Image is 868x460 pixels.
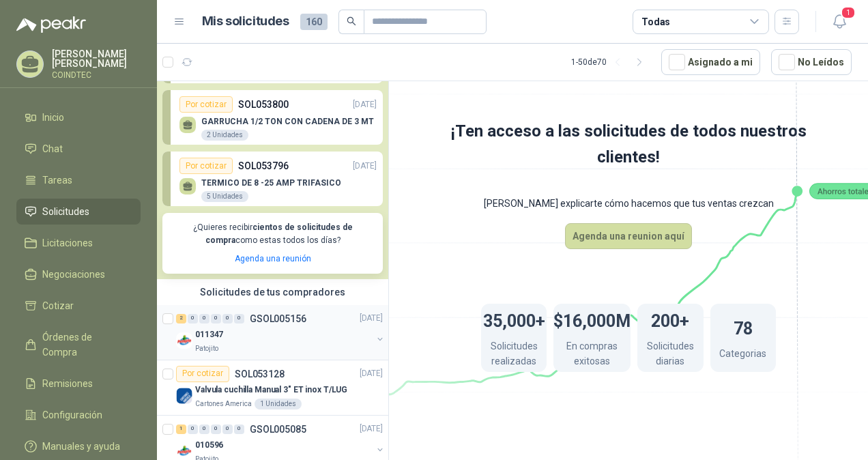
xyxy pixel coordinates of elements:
[42,141,63,156] span: Chat
[188,425,198,434] div: 0
[16,230,141,256] a: Licitaciones
[353,160,377,173] p: [DATE]
[176,388,192,404] img: Company Logo
[195,384,347,397] p: Valvula cuchilla Manual 3" ET inox T/LUG
[353,98,377,111] p: [DATE]
[205,222,353,245] b: cientos de solicitudes de compra
[360,422,383,435] p: [DATE]
[16,293,141,319] a: Cotizar
[42,204,89,219] span: Solicitudes
[42,439,120,454] span: Manuales y ayuda
[42,330,128,360] span: Órdenes de Compra
[188,314,198,324] div: 0
[734,312,753,342] h1: 78
[553,339,631,372] p: En compras exitosas
[199,314,209,324] div: 0
[195,439,223,452] p: 010596
[195,328,223,341] p: 011347
[16,324,141,365] a: Órdenes de Compra
[211,425,221,434] div: 0
[195,399,252,409] p: Cartones America
[176,311,386,354] a: 2 0 0 0 0 0 GSOL005156[DATE] Company Logo011347Patojito
[16,402,141,428] a: Configuración
[176,366,229,382] div: Por cotizar
[771,49,852,75] button: No Leídos
[176,425,186,434] div: 1
[162,90,383,145] a: Por cotizarSOL053800[DATE] GARRUCHA 1/2 TON CON CADENA DE 3 MT2 Unidades
[719,346,766,364] p: Categorias
[16,136,141,162] a: Chat
[483,304,545,334] h1: 35,000+
[162,152,383,206] a: Por cotizarSOL053796[DATE] TERMICO DE 8 -25 AMP TRIFASICO5 Unidades
[157,360,388,416] a: Por cotizarSOL053128[DATE] Company LogoValvula cuchilla Manual 3" ET inox T/LUGCartones America1 ...
[42,376,93,391] span: Remisiones
[176,314,186,324] div: 2
[481,339,547,372] p: Solicitudes realizadas
[195,343,218,354] p: Patojito
[571,51,650,73] div: 1 - 50 de 70
[234,425,244,434] div: 0
[16,261,141,287] a: Negociaciones
[16,104,141,130] a: Inicio
[52,71,141,79] p: COINDTEC
[637,339,703,372] p: Solicitudes diarias
[841,6,856,19] span: 1
[202,12,289,31] h1: Mis solicitudes
[16,167,141,193] a: Tareas
[16,433,141,459] a: Manuales y ayuda
[211,314,221,324] div: 0
[42,267,105,282] span: Negociaciones
[250,425,306,434] p: GSOL005085
[179,96,233,113] div: Por cotizar
[235,369,285,379] p: SOL053128
[661,49,760,75] button: Asignado a mi
[300,14,328,30] span: 160
[171,221,375,247] p: ¿Quieres recibir como estas todos los días?
[199,425,209,434] div: 0
[238,97,289,112] p: SOL053800
[238,158,289,173] p: SOL053796
[235,254,311,263] a: Agenda una reunión
[827,10,852,34] button: 1
[176,443,192,459] img: Company Logo
[42,407,102,422] span: Configuración
[42,173,72,188] span: Tareas
[565,223,692,249] button: Agenda una reunion aquí
[255,399,302,409] div: 1 Unidades
[42,110,64,125] span: Inicio
[201,117,374,126] p: GARRUCHA 1/2 TON CON CADENA DE 3 MT
[201,178,341,188] p: TERMICO DE 8 -25 AMP TRIFASICO
[176,332,192,349] img: Company Logo
[201,191,248,202] div: 5 Unidades
[179,158,233,174] div: Por cotizar
[42,235,93,250] span: Licitaciones
[250,314,306,324] p: GSOL005156
[42,298,74,313] span: Cotizar
[52,49,141,68] p: [PERSON_NAME] [PERSON_NAME]
[360,312,383,325] p: [DATE]
[222,425,233,434] div: 0
[222,314,233,324] div: 0
[360,367,383,380] p: [DATE]
[553,304,631,334] h1: $16,000M
[347,16,356,26] span: search
[234,314,244,324] div: 0
[16,371,141,397] a: Remisiones
[651,304,689,334] h1: 200+
[16,16,86,33] img: Logo peakr
[641,14,670,29] div: Todas
[157,279,388,305] div: Solicitudes de tus compradores
[201,130,248,141] div: 2 Unidades
[16,199,141,225] a: Solicitudes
